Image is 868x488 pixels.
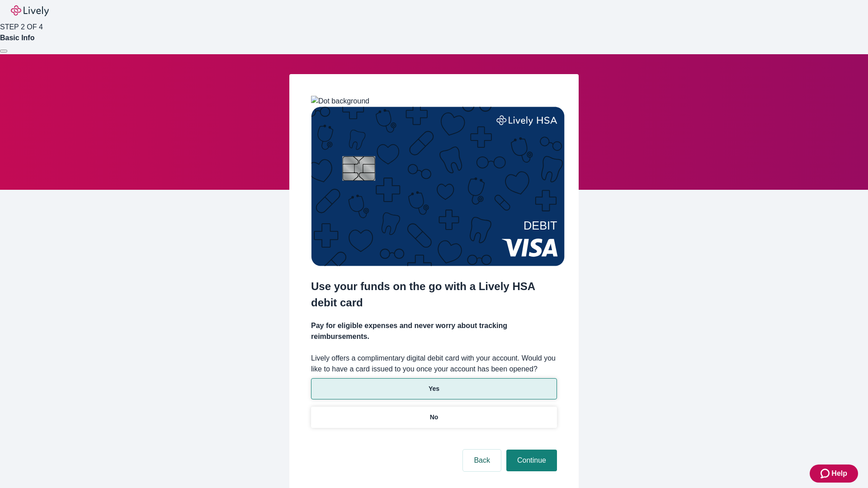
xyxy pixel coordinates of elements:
[311,278,557,311] h2: Use your funds on the go with a Lively HSA debit card
[311,407,557,428] button: No
[11,5,49,16] img: Lively
[311,320,557,342] h4: Pay for eligible expenses and never worry about tracking reimbursements.
[831,468,847,479] span: Help
[430,413,439,422] p: No
[429,384,439,394] p: Yes
[463,450,501,471] button: Back
[821,468,831,479] svg: Zendesk support icon
[311,96,369,107] img: Dot background
[311,353,557,375] label: Lively offers a complimentary digital debit card with your account. Would you like to have a card...
[506,450,557,471] button: Continue
[810,465,858,483] button: Zendesk support iconHelp
[311,378,557,399] button: Yes
[311,107,565,266] img: Debit card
